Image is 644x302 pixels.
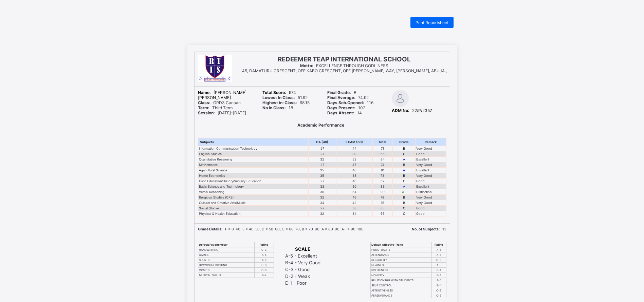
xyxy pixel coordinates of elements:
td: C [392,151,416,156]
td: SPORTS [198,257,255,262]
th: Rating [255,242,274,247]
td: C-3 [432,257,446,262]
td: CRAFTS [198,267,255,272]
td: 27 [309,205,336,211]
span: [PERSON_NAME] [PERSON_NAME] [198,90,246,100]
td: B-4 [432,267,446,272]
th: Default Psychomotor [198,242,255,247]
th: Rating [432,242,446,247]
td: A-5 [432,278,446,283]
th: CA (40) [309,138,336,146]
span: 102 [327,105,365,110]
td: C [392,205,416,211]
td: 32 [309,194,336,200]
td: Excellent [416,156,446,162]
td: 27 [309,178,336,184]
b: Final Average: [327,95,355,100]
td: B [392,173,416,178]
td: ATTENDANCE [370,252,432,257]
td: 66 [372,211,392,216]
td: B [392,162,416,167]
td: B [392,146,416,151]
span: 116 [327,100,373,105]
th: Default Affective Traits [370,242,432,247]
td: A [392,184,416,189]
td: B-4 - Very Good [285,260,321,266]
td: RELATIONSHIP WITH STUDENTS [370,278,432,283]
td: Very Good [416,146,446,151]
td: Cultural and Creative Arts/Music [198,200,309,205]
td: Very Good [416,173,446,178]
td: 81 [372,167,392,173]
span: 45, DAMATURU CRESCENT, OFF KABO CRESCENT, OFF [PERSON_NAME] WAY, [PERSON_NAME], ABUJA., [242,68,447,73]
td: 34 [309,200,336,205]
td: Home Economics [198,173,309,178]
b: Class: [198,100,210,105]
td: A-5 [432,252,446,257]
td: Good [416,151,446,156]
b: Days Sch.Opened: [327,100,364,105]
th: SCALE [285,246,321,252]
td: 46 [336,194,372,200]
span: Third Term [198,105,233,110]
span: 974 [262,90,296,95]
td: A-5 [255,252,274,257]
td: PERSEVERANCE [370,293,432,298]
span: 98.15 [262,100,310,105]
td: Good [416,178,446,184]
td: DRAWING & PAINTING [198,262,255,267]
b: Final Grade: [327,90,351,95]
th: Remark [416,138,446,146]
td: 27 [309,162,336,167]
td: 40 [336,178,372,184]
b: Academic Performance [297,122,344,128]
td: Good [416,211,446,216]
td: 54 [336,189,372,194]
td: Very Good [416,200,446,205]
span: [DATE]-[DATE] [198,110,246,115]
td: 38 [336,173,372,178]
td: Distinction [416,189,446,194]
td: 50 [336,184,372,189]
b: Lowest In Class: [262,95,295,100]
td: 66 [372,151,392,156]
td: Agricultural Science [198,167,309,173]
td: 73 [372,173,392,178]
span: Print Reportsheet [416,20,448,25]
td: 32 [309,156,336,162]
b: Days Present: [327,105,355,110]
span: REDEEMER TEAP INTERNATIONAL SCHOOL [278,55,411,63]
td: C [392,178,416,184]
span: 14 [327,110,362,115]
td: Physical & Health Education [198,211,309,216]
td: Quantitative Reasoning [198,156,309,162]
td: A [392,167,416,173]
b: Total Score: [262,90,286,95]
td: A-5 [432,262,446,267]
td: HONESTY [370,272,432,278]
td: A+ [392,189,416,194]
td: Social Studies [198,205,309,211]
td: C-3 [432,293,446,298]
span: 22/P/2357 [392,108,432,113]
td: POLITENESS [370,267,432,272]
td: B [392,200,416,205]
td: 74 [372,162,392,167]
td: B [392,194,416,200]
th: Total [372,138,392,146]
td: NEATNESS [370,262,432,267]
td: A [392,156,416,162]
th: EXAM (60) [336,138,372,146]
td: 34 [336,211,372,216]
td: 90 [372,189,392,194]
td: C-3 [255,267,274,272]
b: Term: [198,105,209,110]
td: 35 [309,173,336,178]
td: ATTENTIVENESS [370,288,432,293]
td: 39 [336,151,372,156]
td: HANDWRITING [198,247,255,252]
b: Name: [198,90,211,95]
td: C-3 [255,247,274,252]
td: B-4 [432,283,446,288]
td: 36 [309,189,336,194]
